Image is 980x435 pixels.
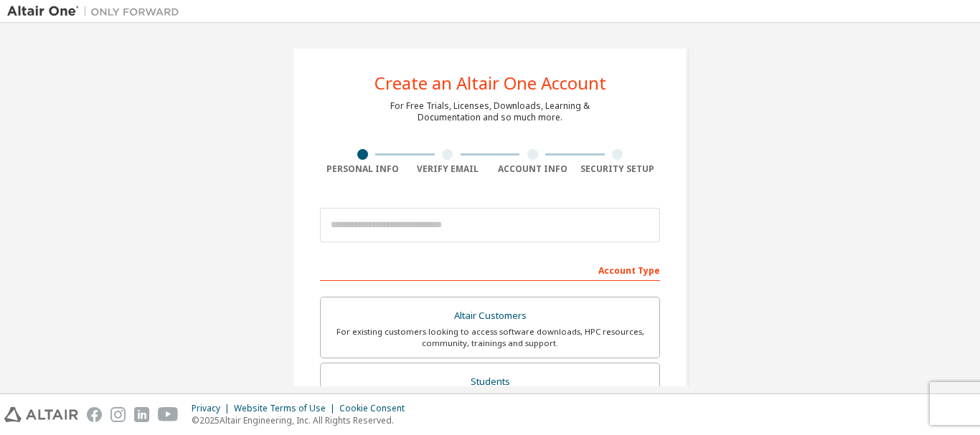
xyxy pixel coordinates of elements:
div: For Free Trials, Licenses, Downloads, Learning & Documentation and so much more. [390,100,590,123]
div: Cookie Consent [339,403,413,414]
img: youtube.svg [158,407,179,422]
p: © 2025 Altair Engineering, Inc. All Rights Reserved. [192,414,413,426]
div: Verify Email [405,163,491,175]
div: Privacy [192,403,234,414]
div: Create an Altair One Account [374,75,606,92]
div: For existing customers looking to access software downloads, HPC resources, community, trainings ... [329,326,651,349]
img: altair_logo.svg [4,407,78,422]
div: Personal Info [320,163,405,175]
div: Account Info [490,163,575,175]
div: Website Terms of Use [234,403,339,414]
img: linkedin.svg [134,407,149,422]
img: instagram.svg [110,407,126,422]
div: Students [329,372,651,392]
div: Account Type [320,258,660,281]
img: Altair One [7,4,187,19]
img: facebook.svg [87,407,102,422]
div: Altair Customers [329,306,651,326]
div: Security Setup [575,163,661,175]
